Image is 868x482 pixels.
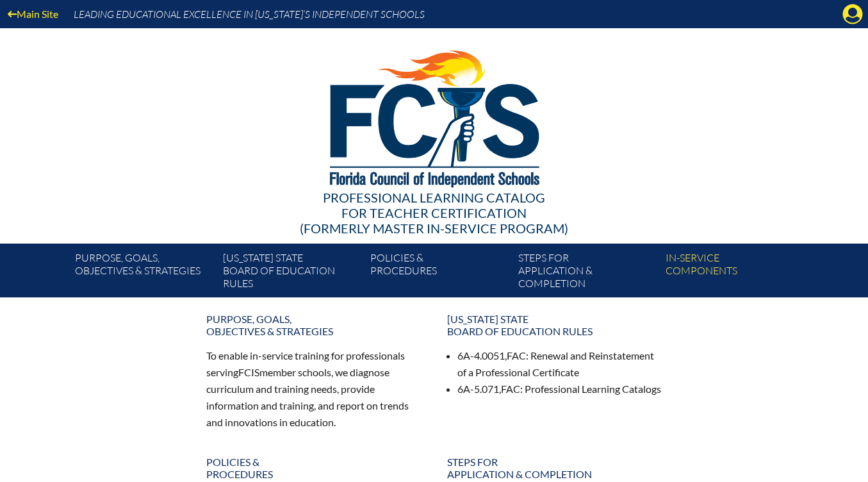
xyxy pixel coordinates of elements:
a: Purpose, goals,objectives & strategies [199,308,429,342]
span: FCIS [238,366,259,378]
p: To enable in-service training for professionals serving member schools, we diagnose curriculum an... [206,347,422,430]
span: for Teacher Certification [341,205,527,220]
div: Professional Learning Catalog (formerly Master In-service Program) [65,190,803,236]
span: FAC [501,383,520,395]
a: Steps forapplication & completion [513,249,660,297]
a: In-servicecomponents [660,249,808,297]
svg: Manage account [842,4,863,24]
a: Main Site [3,5,63,22]
a: [US_STATE] StateBoard of Education rules [439,308,670,342]
span: FAC [507,349,526,361]
a: Policies &Procedures [365,249,512,297]
li: 6A-5.071, : Professional Learning Catalogs [457,381,662,397]
img: FCISlogo221.eps [302,28,566,203]
a: [US_STATE] StateBoard of Education rules [218,249,365,297]
a: Purpose, goals,objectives & strategies [70,249,217,297]
li: 6A-4.0051, : Renewal and Reinstatement of a Professional Certificate [457,347,662,381]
